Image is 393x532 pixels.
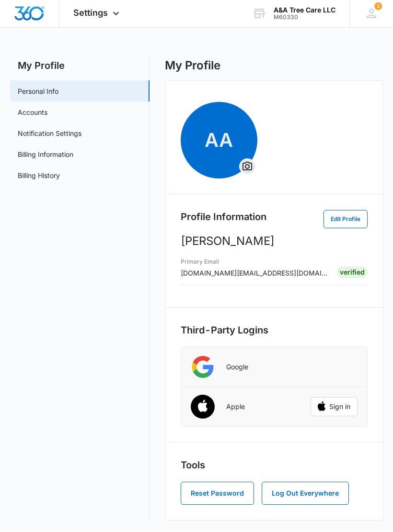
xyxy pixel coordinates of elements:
span: AA [181,103,257,179]
a: Personal Info [18,87,58,97]
h2: Profile Information [181,211,266,225]
button: Edit Profile [324,211,368,229]
h2: Tools [181,459,368,473]
button: Log Out Everywhere [262,483,349,506]
div: Sign in with Google. Opens in new tab [311,357,358,378]
span: AAOverflow Menu [181,103,257,179]
div: notifications count [374,3,382,11]
iframe: Sign in with Google Button [306,357,362,378]
span: Settings [73,9,108,19]
p: Google [226,364,248,372]
p: [PERSON_NAME] [181,233,368,251]
div: Verified [337,267,368,279]
a: Billing History [18,171,60,181]
img: Apple [185,390,220,426]
img: Google [191,356,215,380]
a: Notification Settings [18,129,81,139]
span: [DOMAIN_NAME][EMAIL_ADDRESS][DOMAIN_NAME] [181,270,352,278]
h2: My Profile [10,59,150,74]
button: Sign in [311,398,358,417]
h2: Third-Party Logins [181,324,368,338]
a: Billing Information [18,150,73,160]
span: 1 [374,3,382,11]
button: Overflow Menu [240,160,255,175]
div: account name [274,7,335,15]
button: Reset Password [181,483,254,506]
h1: My Profile [165,59,220,74]
a: Accounts [18,108,47,118]
h3: Primary Email [181,258,330,267]
p: Apple [226,403,245,412]
div: account id [274,15,335,22]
